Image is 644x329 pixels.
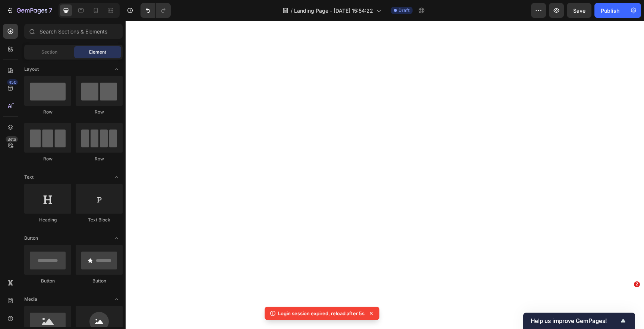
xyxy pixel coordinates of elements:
div: Undo/Redo [141,3,171,18]
span: Help us improve GemPages! [531,317,619,325]
span: 2 [634,281,640,287]
span: Toggle open [111,171,123,183]
span: / [291,7,293,15]
div: Row [76,109,123,115]
p: 7 [49,6,52,15]
div: Button [76,278,123,284]
iframe: Intercom live chat [619,293,637,310]
span: Toggle open [111,293,123,305]
p: Login session expired, reload after 5s [278,310,364,317]
div: Publish [601,7,619,15]
span: Section [41,49,57,55]
span: Button [24,235,38,242]
span: Layout [24,66,39,73]
span: Media [24,296,37,303]
div: Text Block [76,217,123,223]
button: 7 [3,3,56,18]
span: Save [573,7,585,14]
iframe: Design area [126,21,644,329]
div: Row [24,109,71,115]
span: Text [24,174,34,181]
div: Button [24,278,71,284]
span: Toggle open [111,63,123,75]
div: 450 [7,79,18,85]
span: Toggle open [111,232,123,244]
input: Search Sections & Elements [24,24,123,39]
div: Row [76,156,123,162]
button: Show survey - Help us improve GemPages! [531,316,628,325]
span: Draft [398,7,410,14]
span: Element [89,49,106,55]
div: Beta [6,136,18,142]
button: Publish [594,3,626,18]
div: Heading [24,217,71,223]
button: Save [567,3,591,18]
div: Row [24,156,71,162]
span: Landing Page - [DATE] 15:54:22 [294,7,373,15]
